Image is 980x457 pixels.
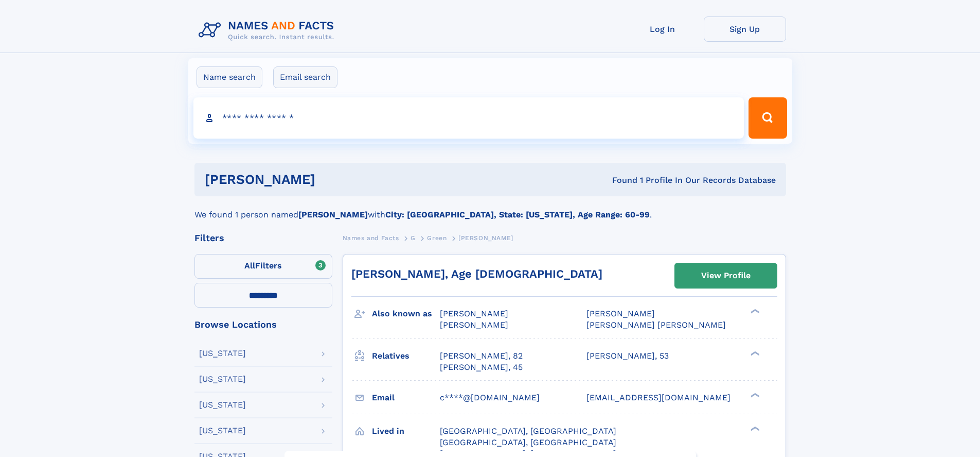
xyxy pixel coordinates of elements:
[199,427,246,435] div: [US_STATE]
[586,320,726,330] span: [PERSON_NAME] [PERSON_NAME]
[464,175,776,186] div: Found 1 Profile In Our Records Database
[411,234,416,242] span: G
[440,309,508,318] span: [PERSON_NAME]
[621,16,704,42] a: Log In
[197,66,262,88] label: Name search
[298,210,368,219] b: [PERSON_NAME]
[748,425,760,432] div: ❯
[749,97,787,139] button: Search Button
[385,210,650,219] b: City: [GEOGRAPHIC_DATA], State: [US_STATE], Age Range: 60-99
[586,393,730,402] span: [EMAIL_ADDRESS][DOMAIN_NAME]
[193,97,744,139] input: search input
[748,308,760,315] div: ❯
[586,350,669,362] a: [PERSON_NAME], 53
[440,426,616,436] span: [GEOGRAPHIC_DATA], [GEOGRAPHIC_DATA]
[411,231,416,244] a: G
[273,66,337,88] label: Email search
[586,309,655,318] span: [PERSON_NAME]
[351,267,602,280] a: [PERSON_NAME], Age [DEMOGRAPHIC_DATA]
[199,349,246,358] div: [US_STATE]
[458,234,513,242] span: [PERSON_NAME]
[440,437,616,447] span: [GEOGRAPHIC_DATA], [GEOGRAPHIC_DATA]
[194,233,332,243] div: Filters
[748,350,760,357] div: ❯
[343,231,399,244] a: Names and Facts
[427,231,447,244] a: Green
[372,389,440,407] h3: Email
[440,362,523,373] a: [PERSON_NAME], 45
[748,392,760,398] div: ❯
[244,261,255,270] span: All
[440,350,523,362] a: [PERSON_NAME], 82
[372,347,440,365] h3: Relatives
[199,375,246,383] div: [US_STATE]
[194,320,332,329] div: Browse Locations
[194,196,786,221] div: We found 1 person named with .
[440,320,508,330] span: [PERSON_NAME]
[704,16,786,42] a: Sign Up
[427,234,447,242] span: Green
[372,305,440,323] h3: Also known as
[199,401,246,409] div: [US_STATE]
[194,16,343,44] img: Logo Names and Facts
[372,422,440,440] h3: Lived in
[205,173,464,186] h1: [PERSON_NAME]
[675,263,777,288] a: View Profile
[194,254,332,279] label: Filters
[701,264,751,287] div: View Profile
